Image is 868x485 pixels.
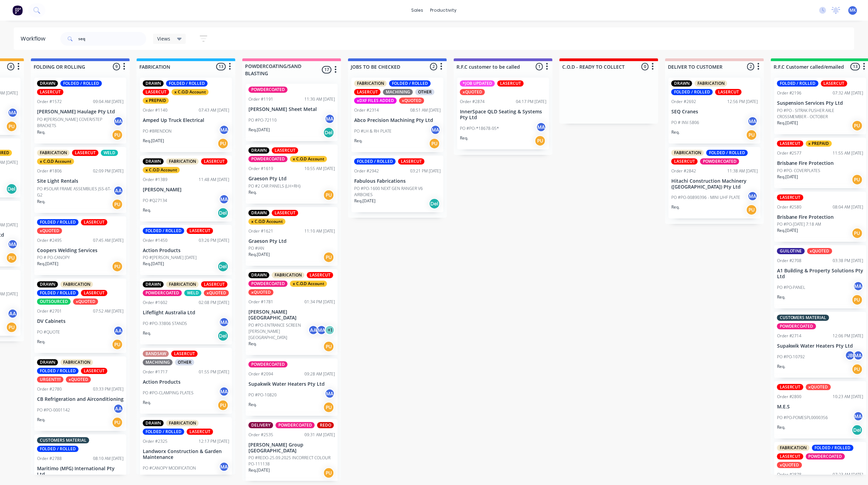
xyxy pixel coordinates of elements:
div: LASERCUT [398,158,425,165]
div: MA [219,317,229,327]
div: DRAWNLASERCUTPOWDERCOATEDx C.O.D AccountOrder #161910:55 AM [DATE]Graeson Pty LtdPO #2 CAR PANELS... [246,145,338,204]
div: 03:38 PM [DATE] [833,258,864,264]
p: A1 Building & Property Solutions Pty Ltd [777,268,864,280]
div: AA [113,404,124,414]
div: Order #1621 [248,228,273,234]
div: x C.O.D Account [143,167,180,173]
div: DRAWN [143,80,164,87]
p: PO #PO-*18678-05* [460,125,499,132]
div: FABRICATIONFOLDED / ROLLEDLASERCUTPOWDERCOATEDOrder #284211:38 AM [DATE]Hitachi Construction Mach... [669,147,761,219]
div: *JOB UPDATEDLASERCUTxQUOTEDOrder #287404:17 PM [DATE]InnerSpace QLD Seating & Systems Pty LtdPO #... [457,78,549,149]
div: Order #1191 [248,96,273,102]
div: FOLDED / ROLLED [671,89,713,95]
div: FABRICATION [354,80,387,87]
div: MA [219,194,229,204]
div: Order #2800 [777,394,802,400]
div: 01:55 PM [DATE] [199,369,229,375]
div: Del [323,127,334,138]
p: PO #PO-[DATE] 7:18 AM [777,221,821,227]
div: FABRICATION [60,281,93,287]
div: PU [535,135,546,146]
div: PU [852,120,863,131]
p: InnerSpace QLD Seating & Systems Pty Ltd [460,109,546,121]
div: Order #2701 [37,308,62,314]
p: PO #PO-00890396 - MINI UHF PLATE [671,194,740,201]
div: LASERCUT [201,158,228,165]
div: x C.O.D Account [290,281,327,287]
div: FOLDED / ROLLED [166,80,208,87]
div: Del [218,330,229,341]
div: Order #1717 [143,369,167,375]
p: Action Products [143,379,229,385]
p: PO #PO-72110 [248,117,277,123]
div: URGENT!!!! [37,376,63,383]
div: Order #2692 [671,99,696,105]
div: Order #2094 [248,371,273,377]
p: Req. [37,129,45,135]
p: Abco Precision Machining Pty Ltd [354,117,441,123]
p: Coopers Welding Services [37,248,124,253]
div: Order #1602 [143,300,167,306]
p: Graeson Pty Ltd [248,176,335,182]
div: 08:51 AM [DATE] [410,107,441,113]
p: PO #[PERSON_NAME] COVER/STEP BRACKETS [37,116,113,129]
p: Graeson Pty Ltd [248,238,335,244]
div: DRAWN [248,272,269,278]
div: POWDERCOATED [248,281,288,287]
div: MA [430,125,441,135]
p: Req. [143,207,151,213]
div: 03:26 PM [DATE] [199,237,229,244]
div: LASERCUT [81,290,107,296]
div: FOLDED / ROLLEDLASERCUTOrder #219607:32 AM [DATE]Suspension Services Pty LtdPO #PO - SITRAK PUSHE... [774,78,866,134]
div: LASERCUT [777,384,803,390]
div: Order #1806 [37,168,62,174]
div: FOLDED / ROLLED [37,290,79,296]
div: MA [748,191,758,201]
div: PU [218,400,229,411]
div: 07:52 AM [DATE] [93,308,124,314]
p: Req. [DATE] [143,138,164,144]
div: 11:30 AM [DATE] [304,96,335,102]
div: xQUOTED [73,298,98,305]
div: PU [112,261,123,272]
div: 09:28 AM [DATE] [304,371,335,377]
div: Order #1619 [248,166,273,172]
p: PO #PO-ENTRANCE SCREEN [PERSON_NAME][GEOGRAPHIC_DATA] [248,322,308,341]
div: 11:38 AM [DATE] [727,168,758,174]
p: Supakwik Water Heaters Pty Ltd [777,343,864,349]
div: FABRICATION [166,158,199,165]
p: PO #IAN [248,245,264,251]
div: PU [429,138,440,149]
div: FABRICATION [671,150,704,156]
input: Search for orders... [78,32,146,46]
div: 11:10 AM [DATE] [304,228,335,234]
div: MA [536,122,546,132]
p: Fabulous Fabrications [354,178,441,184]
p: Req. [DATE] [37,261,58,267]
div: JB [845,350,855,361]
p: Req. [37,199,45,205]
p: PO #PO- COVERPLATES [777,168,821,174]
p: PO # INV-5806 [671,120,699,126]
p: PO #BRENDON [143,128,172,134]
p: Req. [DATE] [777,174,798,180]
div: xQUOTED [460,89,485,95]
div: x C.O.D Account [290,156,327,162]
p: PO #LH & RH PLATE [354,128,392,134]
div: DRAWN [37,80,58,87]
div: PU [746,129,757,140]
div: POWDERCOATED [248,87,288,93]
div: LASERCUT [821,80,847,87]
div: MA [8,239,18,249]
div: AA [113,326,124,336]
p: Req. [248,189,257,195]
div: xQUOTED [37,228,62,234]
div: + 1 [325,325,335,335]
div: Order #1450 [143,237,167,244]
p: Req. [DATE] [777,120,798,126]
div: 11:48 AM [DATE] [199,177,229,183]
div: FOLDED / ROLLEDLASERCUTOrder #145003:26 PM [DATE]Action ProductsPO #[PERSON_NAME] [DATE]Req.[DATE... [140,225,232,275]
div: 03:21 PM [DATE] [410,168,441,174]
div: x PREPAID [806,140,832,147]
div: FOLDED / ROLLED [777,80,819,87]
